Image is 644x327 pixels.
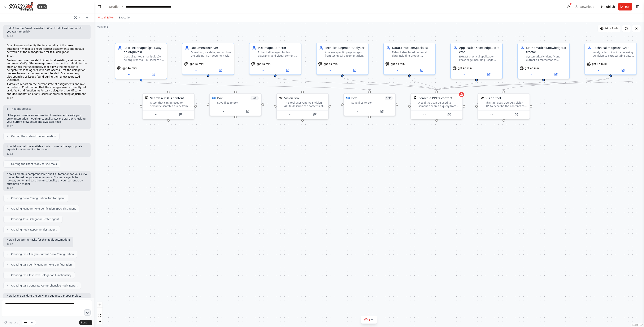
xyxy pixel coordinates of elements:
[7,294,87,301] p: Now let me validate the crew and suggest a proper project name:
[544,72,568,77] button: Open in side panel
[7,186,87,190] div: 10:02
[7,59,87,82] p: Review the current model to identify all existing assignments and roles. Verify if the manager ro...
[142,93,195,119] div: PDFSearchToolSearch a PDF's contentA tool that can be used to semantic search a query from a PDF'...
[361,316,377,324] button: 1
[97,318,103,324] button: toggle interactivity
[284,101,326,108] div: This tool uses OpenAI's Vision API to describe the contents of an image.
[217,101,259,104] div: Save files to Box
[413,96,417,99] img: PDFSearchTool
[11,135,56,138] span: Getting the state of the automation
[7,114,87,124] p: I'll help you create an automation to review and verify your crew automation model functionality....
[37,4,47,9] div: BETA
[303,112,327,117] button: Open in side panel
[96,4,102,10] button: Hide left sidebar
[605,27,618,30] span: Hide Tools
[385,96,393,100] span: Number of enabled actions
[418,101,460,108] div: A tool that can be used to semantic search a query from a PDF's content.
[11,274,71,277] span: Creating task Test Task Delegation Functionality
[450,43,503,79] div: ApplicationKnowledgeExtractorExtract practical application knowledge including usage guidelines, ...
[72,15,82,20] button: Switch to previous chat
[517,43,570,79] div: MathematicalKnowledgeExtractorSystematically identify and extract all mathematical formulas, equa...
[593,51,634,57] div: Analyze technical images using AI vision to extract: table data, chart values, technical specific...
[625,5,631,9] span: Run
[209,68,232,73] button: Open in side panel
[190,62,204,66] span: gpt-4o-mini
[618,3,632,10] button: Run
[7,27,87,33] p: Hello! I'm the CrewAI assistant. What kind of automation do you want to build?
[592,62,607,66] span: gpt-4o-mini
[383,43,436,75] div: DataExtractionSpecialistExtract structured technical data including product specifications, perfo...
[209,93,262,116] div: BoxBox5of9Save files to Box
[632,324,643,326] a: React Flow attribution
[7,242,70,246] div: 10:02
[122,66,137,70] span: gpt-4o-mini
[258,46,299,50] div: PDFImageExtractor
[343,68,366,73] button: Open in side panel
[257,62,271,66] span: gpt-4o-mini
[7,107,31,111] button: ▶Thought process
[351,96,357,100] div: Box
[478,93,530,119] div: VisionToolVision ToolThis tool uses OpenAI's Vision API to describe the contents of an image.
[486,101,527,108] div: This tool uses OpenAI's Vision API to describe the contents of an image.
[7,173,87,186] p: Now I'll create a comprehensive audit automation for your crew model. Based on your requirements,...
[97,313,103,318] button: fit view
[116,15,134,20] button: Execution
[258,51,299,57] div: Extract all images, tables, diagrams, and visual content from PDF pages and save them with organi...
[7,107,9,111] span: ▶
[611,68,635,73] button: Open in side panel
[191,46,231,50] div: DocumentArchiver
[284,96,300,100] div: Vision Tool
[7,34,87,37] div: 10:02
[525,66,540,70] span: gpt-4o-mini
[410,68,434,73] button: Open in side panel
[435,81,479,91] g: Edge from 6ee3f585-83fd-4b73-990d-9f034e5c9af6 to ccb55b39-e5a9-434a-a798-0740a0480a2c
[124,55,164,62] div: Centralizar toda manipulação de arquivos via Box: localizar, recuperar, salvar e entregar arquivo...
[81,321,87,324] span: Send
[8,321,18,324] span: Improve
[392,51,433,57] div: Extract structured technical data including product specifications, performance tables, dimension...
[79,320,92,325] button: Send
[480,96,484,99] img: VisionTool
[279,96,283,99] img: VisionTool
[325,46,366,50] div: TechnicalSegmentAnalyzer
[11,207,76,210] span: Creating Manager Role Verification Specialist agent
[7,152,87,155] div: 10:02
[8,2,34,11] img: Logo
[392,46,433,50] div: DataExtractionSpecialist
[458,66,473,70] span: gpt-4o-mini
[418,96,452,100] div: Search a PDF's content
[7,125,87,128] div: 10:02
[273,77,439,91] g: Edge from 6bff96c9-5203-4f3d-877b-c41d0d8676f1 to ccb55b39-e5a9-434a-a798-0740a0480a2c
[369,318,370,322] span: 1
[391,62,405,66] span: gpt-4o-mini
[236,109,260,114] button: Open in side panel
[11,263,72,266] span: Creating task Verify Manager Role Configuration
[604,5,615,9] span: Publish
[249,43,301,75] div: PDFImageExtractorExtract all images, tables, diagrams, and visual content from PDF pages and save...
[598,25,621,32] button: Hide Tools
[11,218,59,221] span: Creating Task Delegation Tester agent
[325,51,366,57] div: Analyze specific page ranges from technical documentation and classify content types: product spe...
[96,15,116,20] button: Visual Editor
[11,253,74,256] span: Creating task Analyze Current Crew Configuration
[7,238,70,242] p: Now I'll create the tasks for this audit automation:
[2,320,20,325] button: Improve
[10,107,31,111] span: Thought process
[150,101,192,108] div: A tool that can be used to semantic search a query from a PDF's content.
[84,309,91,316] button: Click to speak your automation idea
[124,46,164,54] div: BoxFileManager (gateway de arquivos)
[142,72,165,77] button: Open in side panel
[598,3,617,10] button: Publish
[459,55,500,62] div: Extract practical application knowledge including usage guidelines, selection criteria, installat...
[11,162,57,166] span: Getting the list of ready-to-use tools
[276,68,299,73] button: Open in side panel
[437,112,461,117] button: Open in side panel
[477,72,501,77] button: Open in side panel
[11,284,77,287] span: Creating task Generate Comprehensive Audit Report
[139,81,372,91] g: Edge from 057c4af6-c4e1-40cd-b862-9a14d8ea8d34 to d54d5c4e-2ab4-48ec-a48b-9900403d5e06
[584,43,637,75] div: TechnicalImageAnalyzerAnalyze technical images using AI vision to extract: table data, chart valu...
[11,197,65,200] span: Creating Crew Configuration Auditor agent
[504,112,528,117] button: Open in side panel
[191,51,231,57] div: Download, validate, and archive the original PDF document with complete traceability and legal-gr...
[150,96,184,100] div: Search a PDF's content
